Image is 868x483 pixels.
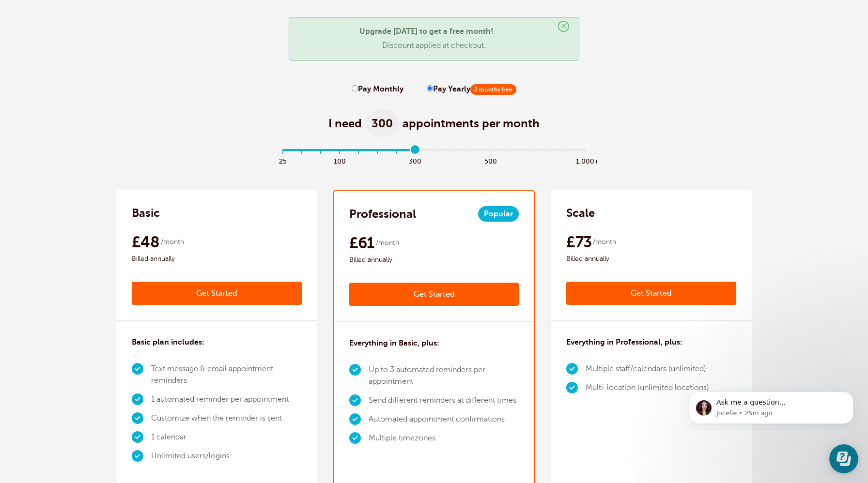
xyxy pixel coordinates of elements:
span: Billed annually [566,253,736,265]
h3: Basic plan includes: [132,336,204,348]
span: 25 [274,155,293,166]
input: Pay Monthly [352,85,358,91]
span: /month [376,237,399,249]
h2: Professional [349,206,416,222]
li: Multi-location (unlimited locations) [586,378,709,397]
li: Multiple staff/calendars (unlimited) [586,360,709,378]
a: Get Started [349,283,519,306]
label: Pay Monthly [352,85,403,94]
li: 1 calendar [151,428,302,447]
li: Unlimited users/logins [151,447,302,466]
strong: Upgrade [DATE] to get a free month! [359,27,493,36]
label: Pay Yearly [427,85,516,94]
a: Get Started [566,282,736,305]
span: × [558,21,569,32]
h3: Everything in Professional, plus: [566,336,682,348]
h2: Basic [132,205,160,221]
span: Billed annually [132,253,302,265]
li: Send different reminders at different times [369,391,519,410]
li: Multiple timezones [369,429,519,448]
span: 500 [481,155,500,166]
span: £48 [132,232,159,252]
span: /month [593,236,616,248]
li: Automated appointment confirmations [369,410,519,429]
a: Get Started [132,282,302,305]
li: Up to 3 automated reminders per appointment [369,361,519,391]
span: /month [161,236,184,248]
span: 2 months free [470,84,516,95]
span: I need [328,116,362,131]
iframe: Resource center [829,444,858,473]
span: 100 [330,155,349,166]
p: Discount applied at checkout. [299,41,569,50]
span: appointments per month [403,116,540,131]
span: 300 [406,155,425,166]
span: 1,000+ [576,155,595,166]
span: £73 [566,232,591,252]
li: 1 automated reminder per appointment [151,390,302,409]
h3: Everything in Basic, plus: [349,337,439,349]
span: 300 [366,110,399,137]
span: Billed annually [349,254,519,266]
li: Text message & email appointment reminders [151,360,302,390]
span: Popular [478,206,519,222]
iframe: Intercom notifications message [674,383,868,430]
input: Pay Yearly2 months free [427,85,433,91]
h2: Scale [566,205,595,221]
span: £61 [349,233,374,253]
li: Customize when the reminder is sent [151,409,302,428]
